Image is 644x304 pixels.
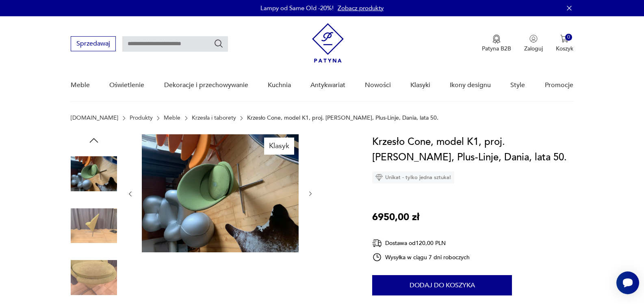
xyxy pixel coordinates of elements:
[71,115,118,121] a: [DOMAIN_NAME]
[529,35,538,43] img: Ikonka użytkownika
[556,45,573,52] p: Koszyk
[310,70,345,101] a: Antykwariat
[71,42,116,47] a: Sprzedawaj
[616,271,639,294] iframe: Smartsupp widget button
[142,134,299,252] img: Zdjęcie produktu Krzesło Cone, model K1, proj. Verner Panton, Plus-Linje, Dania, lata 50.
[482,35,511,52] a: Ikona medaluPatyna B2B
[524,35,543,52] button: Zaloguj
[565,34,572,41] div: 0
[492,35,501,44] img: Ikona medalu
[372,252,470,262] div: Wysyłka w ciągu 7 dni roboczych
[372,275,512,295] button: Dodaj do koszyka
[560,35,568,43] img: Ikona koszyka
[164,70,248,101] a: Dekoracje i przechowywanie
[109,70,144,101] a: Oświetlenie
[130,115,153,121] a: Produkty
[372,171,454,184] div: Unikat - tylko jedna sztuka!
[164,115,180,121] a: Meble
[247,115,438,121] p: Krzesło Cone, model K1, proj. [PERSON_NAME], Plus-Linje, Dania, lata 50.
[312,23,344,63] img: Patyna - sklep z meblami i dekoracjami vintage
[375,174,383,181] img: Ikona diamentu
[365,70,391,101] a: Nowości
[260,4,334,12] p: Lampy od Same Old -20%!
[214,39,223,48] button: Szukaj
[268,70,291,101] a: Kuchnia
[338,4,384,12] a: Zobacz produkty
[510,70,525,101] a: Style
[71,203,117,249] img: Zdjęcie produktu Krzesło Cone, model K1, proj. Verner Panton, Plus-Linje, Dania, lata 50.
[450,70,491,101] a: Ikony designu
[556,35,573,52] button: 0Koszyk
[410,70,430,101] a: Klasyki
[482,35,511,52] button: Patyna B2B
[545,70,573,101] a: Promocje
[192,115,236,121] a: Krzesła i taborety
[524,45,543,52] p: Zaloguj
[71,151,117,197] img: Zdjęcie produktu Krzesło Cone, model K1, proj. Verner Panton, Plus-Linje, Dania, lata 50.
[71,254,117,301] img: Zdjęcie produktu Krzesło Cone, model K1, proj. Verner Panton, Plus-Linje, Dania, lata 50.
[372,238,382,248] img: Ikona dostawy
[264,138,294,155] div: Klasyk
[482,45,511,52] p: Patyna B2B
[372,210,419,225] p: 6950,00 zł
[71,36,116,51] button: Sprzedawaj
[71,70,90,101] a: Meble
[372,134,573,165] h1: Krzesło Cone, model K1, proj. [PERSON_NAME], Plus-Linje, Dania, lata 50.
[372,238,470,248] div: Dostawa od 120,00 PLN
